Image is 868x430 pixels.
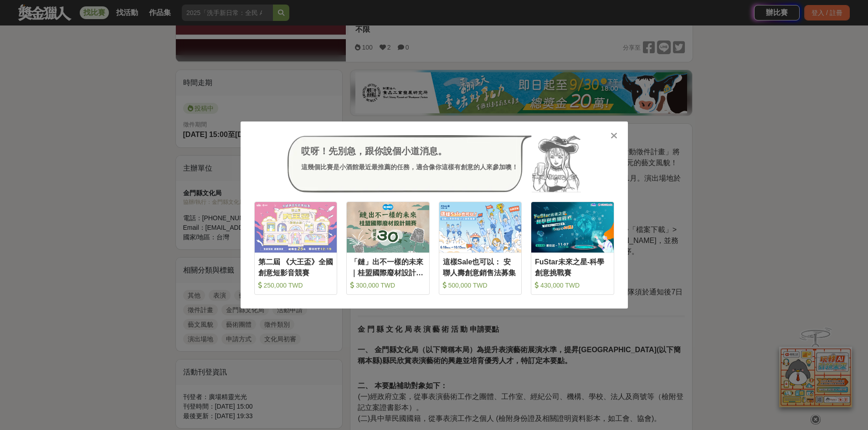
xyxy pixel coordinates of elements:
[531,202,614,253] img: Cover Image
[439,202,522,295] a: Cover Image這樣Sale也可以： 安聯人壽創意銷售法募集 500,000 TWD
[531,202,614,295] a: Cover ImageFuStar未來之星-科學創意挑戰賽 430,000 TWD
[301,144,518,158] div: 哎呀！先別急，跟你說個小道消息。
[532,135,581,192] img: Avatar
[443,257,518,277] div: 這樣Sale也可以： 安聯人壽創意銷售法募集
[443,281,518,290] div: 500,000 TWD
[439,202,522,253] img: Cover Image
[301,162,518,172] div: 這幾個比賽是小酒館最近最推薦的任務，適合像你這樣有創意的人來參加噢！
[258,281,334,290] div: 250,000 TWD
[535,257,610,277] div: FuStar未來之星-科學創意挑戰賽
[350,257,426,277] div: 「鏈」出不一樣的未來｜桂盟國際廢材設計競賽
[535,281,610,290] div: 430,000 TWD
[255,202,337,253] img: Cover Image
[350,281,426,290] div: 300,000 TWD
[346,202,430,295] a: Cover Image「鏈」出不一樣的未來｜桂盟國際廢材設計競賽 300,000 TWD
[347,202,429,253] img: Cover Image
[258,257,334,277] div: 第二屆 《大王盃》全國創意短影音競賽
[254,202,338,295] a: Cover Image第二屆 《大王盃》全國創意短影音競賽 250,000 TWD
